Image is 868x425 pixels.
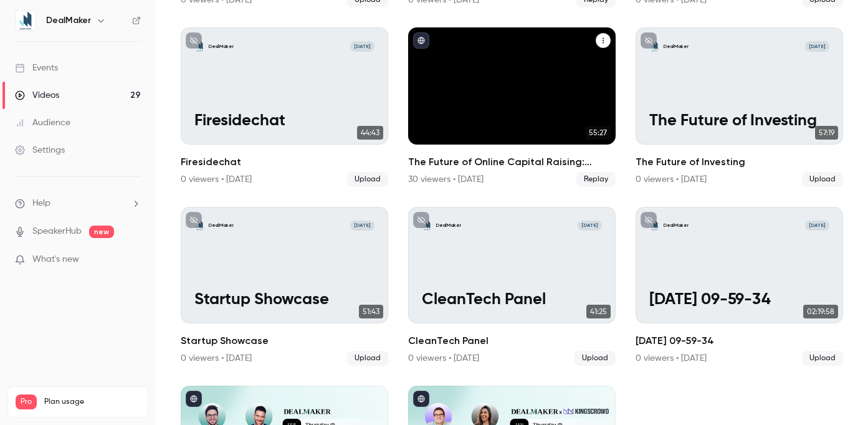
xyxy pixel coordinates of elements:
[408,207,616,366] li: CleanTech Panel
[16,394,37,409] span: Pro
[408,27,616,186] a: 55:27The Future of Online Capital Raising: Disrupting Traditional Investing30 viewers • [DATE]Replay
[636,173,707,186] div: 0 viewers • [DATE]
[802,172,843,187] span: Upload
[46,14,91,27] h6: DealMaker
[436,222,461,229] p: DealMaker
[408,27,616,186] li: The Future of Online Capital Raising: Disrupting Traditional Investing
[585,126,611,140] span: 55:27
[32,253,79,266] span: What's new
[15,89,59,102] div: Videos
[181,27,388,186] li: Firesidechat
[194,112,374,131] p: Firesidechat
[641,212,657,228] button: unpublished
[32,197,50,210] span: Help
[359,305,383,318] span: 51:43
[181,27,388,186] a: FiresidechatDealMaker[DATE]Firesidechat44:43Firesidechat0 viewers • [DATE]Upload
[181,207,388,366] a: Startup ShowcaseDealMaker[DATE]Startup Showcase51:43Startup Showcase0 viewers • [DATE]Upload
[408,207,616,366] a: CleanTech PanelDealMaker[DATE]CleanTech Panel41:25CleanTech Panel0 viewers • [DATE]Upload
[126,254,141,265] iframe: Noticeable Trigger
[408,333,616,348] h2: CleanTech Panel
[805,221,829,231] span: [DATE]
[649,112,829,131] p: The Future of Investing
[803,305,838,318] span: 02:19:58
[802,351,843,366] span: Upload
[15,197,141,210] li: help-dropdown-opener
[347,172,388,187] span: Upload
[15,62,58,74] div: Events
[805,41,829,51] span: [DATE]
[15,117,70,129] div: Audience
[636,207,843,366] a: 2025-02-26 09-59-34DealMaker[DATE][DATE] 09-59-3402:19:58[DATE] 09-59-340 viewers • [DATE]Upload
[208,222,234,229] p: DealMaker
[208,43,234,50] p: DealMaker
[636,155,843,170] h2: The Future of Investing
[641,32,657,49] button: unpublished
[413,391,429,407] button: published
[89,226,114,238] span: new
[422,291,602,310] p: CleanTech Panel
[408,352,479,365] div: 0 viewers • [DATE]
[181,352,252,365] div: 0 viewers • [DATE]
[576,172,616,187] span: Replay
[408,155,616,170] h2: The Future of Online Capital Raising: Disrupting Traditional Investing
[663,222,689,229] p: DealMaker
[186,32,202,49] button: unpublished
[32,225,82,238] a: SpeakerHub
[578,221,602,231] span: [DATE]
[815,126,838,140] span: 57:19
[636,333,843,348] h2: [DATE] 09-59-34
[586,305,611,318] span: 41:25
[350,41,374,51] span: [DATE]
[347,351,388,366] span: Upload
[636,27,843,186] li: The Future of Investing
[636,352,707,365] div: 0 viewers • [DATE]
[636,27,843,186] a: The Future of InvestingDealMaker[DATE]The Future of Investing57:19The Future of Investing0 viewer...
[350,221,374,231] span: [DATE]
[186,212,202,228] button: unpublished
[181,173,252,186] div: 0 viewers • [DATE]
[181,155,388,170] h2: Firesidechat
[181,207,388,366] li: Startup Showcase
[16,11,36,31] img: DealMaker
[663,43,689,50] p: DealMaker
[636,207,843,366] li: 2025-02-26 09-59-34
[194,291,374,310] p: Startup Showcase
[413,32,429,49] button: published
[408,173,484,186] div: 30 viewers • [DATE]
[413,212,429,228] button: unpublished
[181,333,388,348] h2: Startup Showcase
[186,391,202,407] button: published
[649,291,829,310] p: [DATE] 09-59-34
[44,397,140,407] span: Plan usage
[15,144,65,156] div: Settings
[357,126,383,140] span: 44:43
[575,351,616,366] span: Upload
